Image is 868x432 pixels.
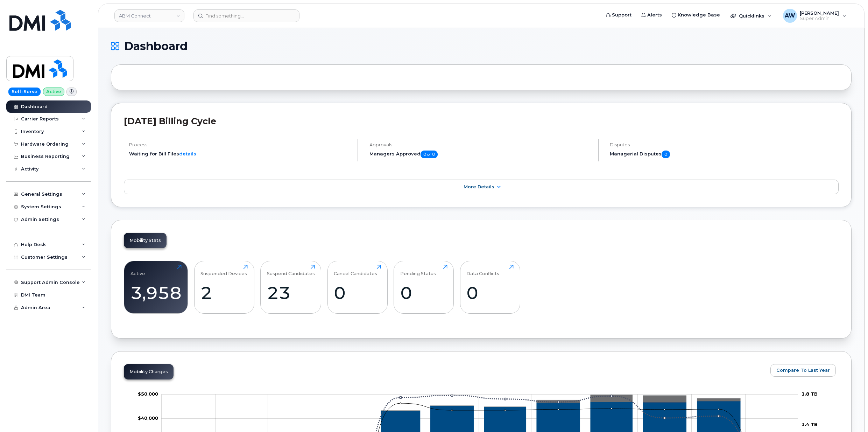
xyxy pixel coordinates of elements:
span: 0 of 0 [421,151,438,158]
a: details [179,151,196,156]
g: $0 [138,415,158,421]
h2: [DATE] Billing Cycle [124,116,839,126]
div: 0 [334,283,381,303]
a: Suspend Candidates23 [267,265,315,309]
div: 2 [200,283,248,303]
tspan: 1.8 TB [802,391,818,397]
div: Suspend Candidates [267,265,315,276]
div: Cancel Candidates [334,265,377,276]
span: Dashboard [124,41,188,51]
div: Data Conflicts [466,265,499,276]
span: More Details [464,184,494,189]
tspan: $50,000 [138,391,158,397]
h4: Process [129,142,352,147]
a: Suspended Devices2 [200,265,248,309]
span: Compare To Last Year [776,367,830,374]
div: 0 [400,283,447,303]
g: $0 [138,391,158,397]
div: Active [130,265,145,276]
tspan: $40,000 [138,415,158,421]
div: 0 [466,283,514,303]
a: Cancel Candidates0 [334,265,381,309]
span: 0 [662,151,670,158]
li: Waiting for Bill Files [129,151,352,157]
div: Pending Status [400,265,436,276]
a: Active3,958 [130,265,182,309]
h5: Managers Approved [369,151,592,158]
tspan: 1.4 TB [802,421,818,427]
a: Data Conflicts0 [466,265,514,309]
div: Suspended Devices [200,265,247,276]
a: Pending Status0 [400,265,447,309]
button: Compare To Last Year [770,364,836,377]
h5: Managerial Disputes [610,151,839,158]
div: 3,958 [130,283,182,303]
div: 23 [267,283,315,303]
h4: Approvals [369,142,592,147]
h4: Disputes [610,142,839,147]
